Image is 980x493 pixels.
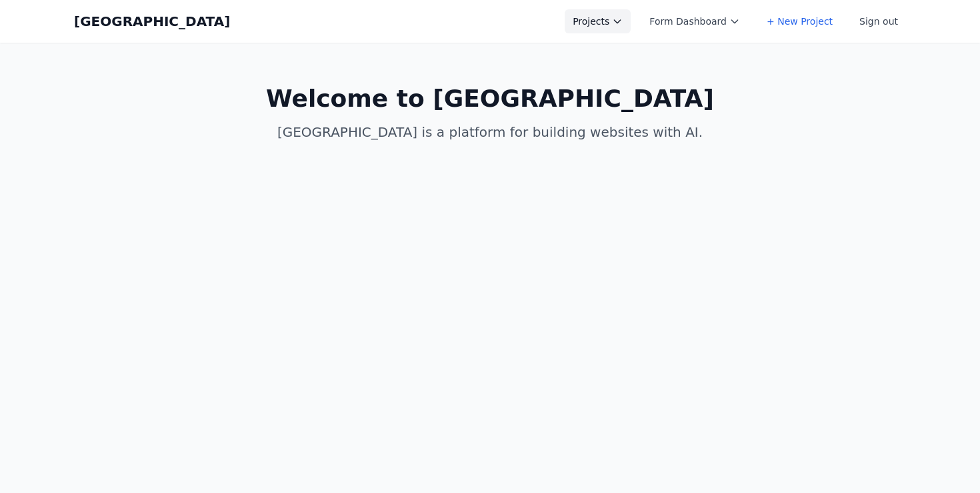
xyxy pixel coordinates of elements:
button: Projects [565,9,631,33]
h1: Welcome to [GEOGRAPHIC_DATA] [234,85,746,112]
a: [GEOGRAPHIC_DATA] [74,12,230,31]
p: [GEOGRAPHIC_DATA] is a platform for building websites with AI. [234,123,746,141]
a: + New Project [759,9,841,33]
button: Sign out [851,9,906,33]
button: Form Dashboard [641,9,748,33]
